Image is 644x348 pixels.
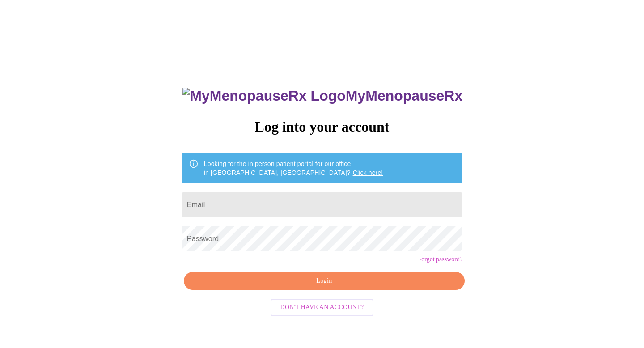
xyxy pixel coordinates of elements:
[194,276,454,287] span: Login
[353,169,383,176] a: Click here!
[418,256,462,263] a: Forgot password?
[182,119,462,135] h3: Log into your account
[182,88,462,104] h3: MyMenopauseRx
[271,299,374,316] button: Don't have an account?
[280,302,364,313] span: Don't have an account?
[268,303,376,310] a: Don't have an account?
[184,272,465,290] button: Login
[204,156,383,181] div: Looking for the in person patient portal for our office in [GEOGRAPHIC_DATA], [GEOGRAPHIC_DATA]?
[182,88,345,104] img: MyMenopauseRx Logo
